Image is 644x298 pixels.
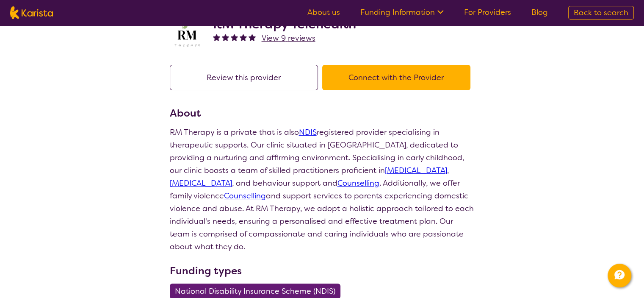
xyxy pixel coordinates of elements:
img: fullstar [231,33,238,41]
h3: About [170,106,475,121]
img: fullstar [222,33,229,41]
button: Connect with the Provider [322,65,470,90]
a: Back to search [568,6,634,19]
a: NDIS [299,127,317,137]
a: About us [307,7,340,17]
a: National Disability Insurance Scheme (NDIS) [170,286,345,296]
button: Channel Menu [608,264,631,287]
img: fullstar [249,33,256,41]
span: View 9 reviews [262,33,315,43]
a: For Providers [464,7,511,17]
img: fullstar [240,33,247,41]
h3: Funding types [170,263,475,279]
a: Counselling [337,178,379,188]
a: Counselling [224,191,266,201]
img: b3hjthhf71fnbidirs13.png [170,20,204,51]
a: Blog [531,7,548,17]
a: View 9 reviews [262,32,315,45]
img: Karista logo [10,6,53,19]
a: Connect with the Provider [322,72,475,83]
span: Back to search [574,8,628,18]
a: [MEDICAL_DATA] [170,178,232,188]
a: [MEDICAL_DATA] [385,165,447,175]
p: RM Therapy is a private that is also registered provider specialising in therapeutic supports. Ou... [170,126,475,253]
a: Funding Information [360,7,444,17]
button: Review this provider [170,65,318,90]
a: Review this provider [170,72,322,83]
img: fullstar [213,33,220,41]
